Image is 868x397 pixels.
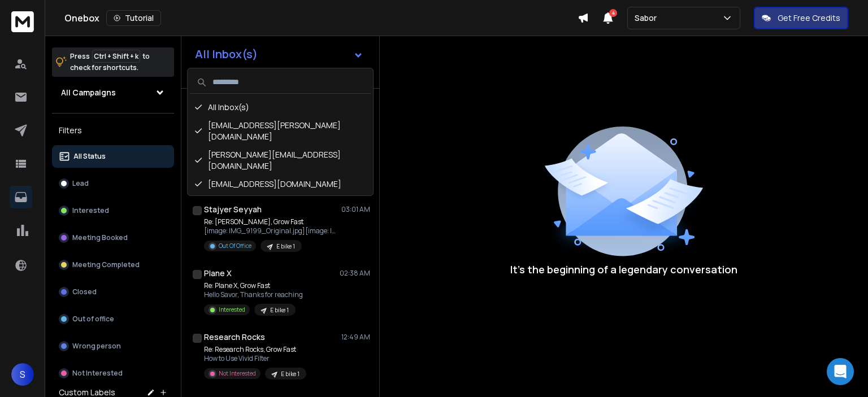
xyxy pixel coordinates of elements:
p: Interested [72,206,109,215]
p: Re: Plane X, Grow Fast [204,281,303,290]
h1: All Inbox(s) [195,49,258,60]
button: Tutorial [106,10,161,26]
span: S [11,363,34,386]
h3: Filters [52,123,174,138]
p: Closed [72,287,97,296]
p: Out Of Office [219,242,251,250]
span: 4 [609,9,617,17]
p: Wrong person [72,342,121,351]
span: Ctrl + Shift + k [92,50,140,63]
p: E bike 1 [276,242,295,251]
h1: Research Rocks [204,331,265,343]
p: Get Free Credits [778,12,840,24]
p: Sabor [635,12,661,24]
h1: Stajyer Seyyah [204,204,262,215]
p: Meeting Booked [72,233,128,242]
p: Out of office [72,315,114,324]
div: All Inbox(s) [190,98,371,116]
p: All Status [73,152,106,161]
p: [image: IMG_9199_Original.jpg][image: IMG_9198_Original.jpg] Stajyer Seyyah [204,226,340,235]
p: E bike 1 [281,370,300,378]
p: Not Interested [219,369,256,378]
p: Not Interested [72,369,123,378]
p: Hello Savor, Thanks for reaching [204,290,303,299]
p: 12:49 AM [341,333,370,342]
div: [PERSON_NAME][EMAIL_ADDRESS][DOMAIN_NAME] [190,146,371,175]
div: Onebox [64,10,578,26]
p: 03:01 AM [341,205,370,214]
h1: Plane X [204,268,232,279]
p: How to Use Vivid Filter [204,354,306,363]
p: Press to check for shortcuts. [70,51,150,73]
p: Re: [PERSON_NAME], Grow Fast [204,217,340,226]
div: [EMAIL_ADDRESS][PERSON_NAME][DOMAIN_NAME] [190,116,371,146]
div: Open Intercom Messenger [827,358,854,385]
p: It’s the beginning of a legendary conversation [510,261,737,277]
p: Lead [72,179,89,188]
p: Re: Research Rocks, Grow Fast [204,345,306,354]
p: Meeting Completed [72,260,140,269]
div: [EMAIL_ADDRESS][DOMAIN_NAME] [190,175,371,193]
p: Interested [219,306,245,314]
h1: All Campaigns [61,87,116,98]
p: E bike 1 [270,306,289,315]
p: 02:38 AM [340,269,370,278]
